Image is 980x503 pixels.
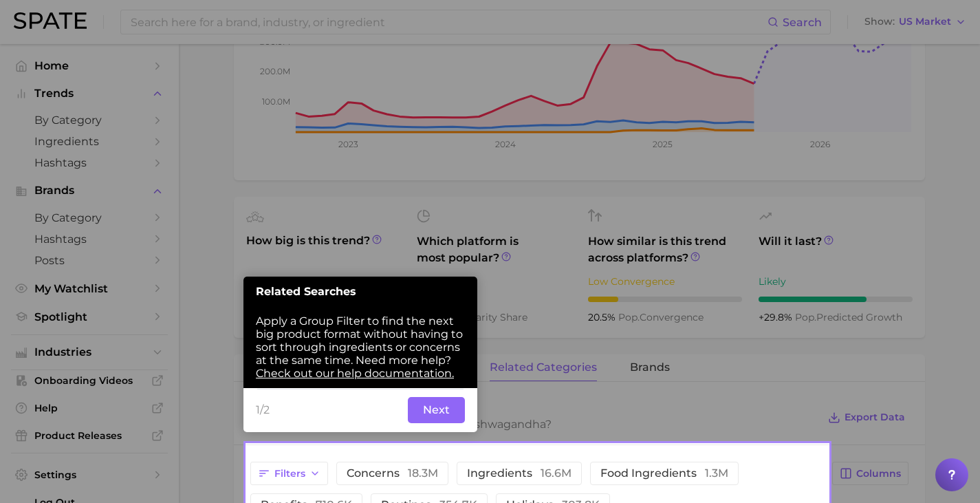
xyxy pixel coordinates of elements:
[467,468,571,479] span: ingredients
[274,468,305,480] span: Filters
[347,468,438,479] span: concerns
[705,467,728,480] span: 1.3m
[250,462,328,485] button: Filters
[408,467,438,480] span: 18.3m
[600,468,728,479] span: food ingredients
[541,467,571,480] span: 16.6m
